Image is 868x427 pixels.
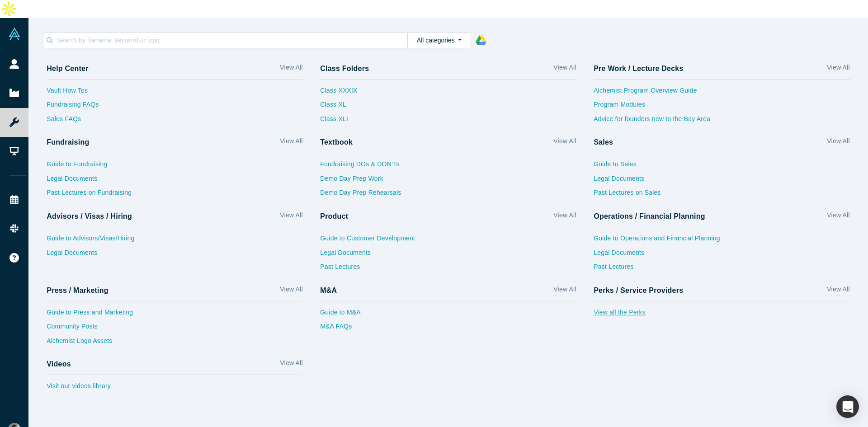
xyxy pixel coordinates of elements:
a: Legal Documents [47,248,303,263]
a: Program Modules [594,100,850,114]
a: View All [827,211,849,224]
a: View All [553,136,576,150]
a: Legal Documents [594,248,850,263]
a: Demo Day Prep Work [320,174,576,188]
a: View All [827,136,849,150]
h4: Fundraising [47,138,89,146]
a: Guide to Press and Marketing [47,308,303,322]
h4: Advisors / Visas / Hiring [47,212,132,221]
a: View All [280,136,302,150]
a: Legal Documents [594,174,850,188]
h4: Textbook [320,138,353,146]
h4: Press / Marketing [47,286,108,295]
a: View All [280,358,302,371]
a: Guide to Customer Development [320,234,576,248]
a: View All [553,211,576,224]
a: Guide to Advisors/Visas/Hiring [47,234,303,248]
h4: Product [320,212,348,221]
a: View All [280,63,302,76]
a: Fundraising FAQs [47,100,303,114]
h4: M&A [320,286,337,295]
a: View All [827,63,849,76]
a: Legal Documents [320,248,576,263]
h4: Sales [594,138,613,146]
a: View All [827,285,849,298]
a: Guide to Sales [594,160,850,174]
a: Past Lectures [320,262,576,277]
a: Class XLI [320,114,357,129]
a: View All [280,211,302,224]
a: Visit our videos library [47,381,303,396]
a: Guide to Fundraising [47,160,303,174]
a: Guide to Operations and Financial Planning [594,234,850,248]
a: View All [553,63,576,76]
a: View all the Perks [594,308,850,322]
a: Vault How Tos [47,86,303,100]
h4: Class Folders [320,64,369,73]
button: All categories [407,33,471,48]
a: Class XL [320,100,357,114]
a: Sales FAQs [47,114,303,129]
img: Alchemist Vault Logo [8,28,21,40]
a: Past Lectures on Fundraising [47,188,303,202]
h4: Operations / Financial Planning [594,212,705,221]
a: View All [280,285,302,298]
h4: Perks / Service Providers [594,286,683,295]
a: Demo Day Prep Rehearsals [320,188,576,202]
a: Community Posts [47,322,303,336]
a: Past Lectures [594,262,850,277]
a: View All [553,285,576,298]
a: Past Lectures on Sales [594,188,850,202]
a: Guide to M&A [320,308,576,322]
h4: Pre Work / Lecture Decks [594,64,683,73]
a: Class XXXIX [320,86,357,100]
a: Legal Documents [47,174,303,188]
h4: Videos [47,360,71,368]
h4: Help Center [47,64,88,73]
a: Fundraising DOs & DON’Ts [320,160,576,174]
input: Search by filename, keyword or topic [56,34,407,46]
a: Alchemist Program Overview Guide [594,86,850,100]
a: Alchemist Logo Assets [47,336,303,351]
a: Advice for founders new to the Bay Area [594,114,850,129]
a: M&A FAQs [320,322,576,336]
